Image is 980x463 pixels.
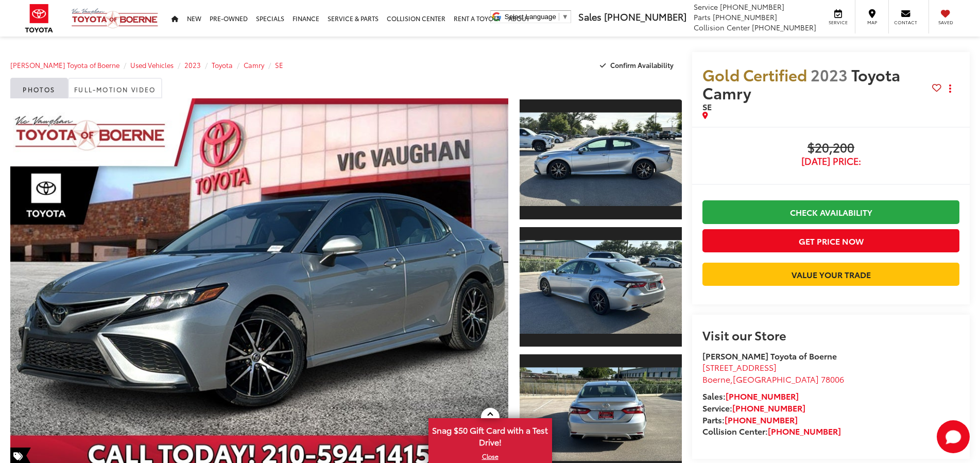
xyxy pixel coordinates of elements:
a: [PERSON_NAME] Toyota of Boerne [10,60,119,70]
span: ▼ [562,13,569,21]
span: Parts [694,12,711,22]
span: Toyota Camry [702,63,900,104]
button: Get Price Now [702,229,959,252]
a: Check Availability [702,200,959,224]
span: 78006 [821,373,844,385]
svg: Start Chat [937,420,970,453]
a: Full-Motion Video [68,78,162,98]
span: , [702,373,844,385]
a: Photos [10,78,68,98]
span: Service [694,2,718,12]
a: [PHONE_NUMBER] [732,402,805,414]
span: Gold Certified [702,63,807,85]
span: [PHONE_NUMBER] [604,10,686,23]
span: Collision Center [694,22,750,32]
a: Select Language​ [505,13,569,21]
span: SE [702,100,712,112]
a: SE [275,60,283,70]
a: [PHONE_NUMBER] [726,390,799,402]
strong: Collision Center: [702,425,841,437]
span: $20,200 [702,141,959,156]
span: Map [861,19,883,26]
span: Saved [934,19,957,26]
span: Service [827,19,850,26]
img: 2023 Toyota Camry SE [518,113,683,206]
button: Toggle Chat Window [937,420,970,453]
span: ​ [559,13,559,21]
span: [PHONE_NUMBER] [720,2,784,12]
a: [STREET_ADDRESS] Boerne,[GEOGRAPHIC_DATA] 78006 [702,361,844,385]
a: Camry [244,60,264,70]
span: Snag $50 Gift Card with a Test Drive! [429,419,551,451]
a: Expand Photo 2 [520,226,682,348]
h2: Visit our Store [702,328,959,341]
strong: Parts: [702,414,798,425]
span: [STREET_ADDRESS] [702,361,777,373]
span: Select Language [505,13,556,21]
span: Sales [578,10,601,23]
span: dropdown dots [949,84,951,93]
img: 2023 Toyota Camry SE [518,368,683,461]
strong: Service: [702,402,805,414]
strong: [PERSON_NAME] Toyota of Boerne [702,350,837,362]
span: [PHONE_NUMBER] [713,12,777,22]
strong: Sales: [702,390,799,402]
span: [PHONE_NUMBER] [752,22,816,32]
a: Value Your Trade [702,263,959,286]
span: Contact [894,19,917,26]
span: [DATE] Price: [702,156,959,166]
a: Used Vehicles [130,60,174,70]
a: [PHONE_NUMBER] [725,414,798,425]
button: Confirm Availability [594,56,682,74]
a: Toyota [212,60,233,70]
a: [PHONE_NUMBER] [768,425,841,437]
button: Actions [941,80,959,98]
img: 2023 Toyota Camry SE [518,240,683,333]
span: Boerne [702,373,730,385]
span: [GEOGRAPHIC_DATA] [733,373,819,385]
a: 2023 [184,60,201,70]
span: 2023 [811,63,848,85]
span: Confirm Availability [610,60,674,70]
img: Vic Vaughan Toyota of Boerne [71,8,159,29]
a: Expand Photo 1 [520,98,682,220]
